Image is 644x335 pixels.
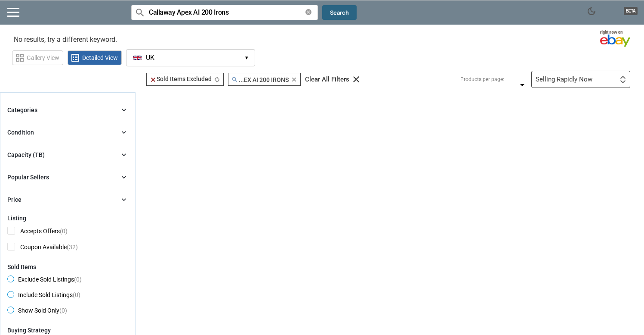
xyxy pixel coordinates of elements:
i: chevron_right [120,106,128,114]
span: (0) [73,291,80,298]
span: grid_view [15,53,25,63]
span: UK [146,54,154,62]
span: (0) [60,228,68,235]
span: Sold Items Excluded [150,75,212,82]
div: Products per page: [460,77,504,82]
i: chevron_right [120,150,128,159]
span: list_alt [70,53,80,63]
div: Price [7,195,22,204]
button: Search [322,5,357,20]
span: Accepts Offers [7,227,68,238]
div: Buying Strategy [7,327,128,334]
i: clear [305,9,311,15]
span: BETA [624,7,638,15]
i: search [135,7,145,18]
span: Gallery View [27,55,59,61]
span: Detailed View [82,55,118,61]
span: No results, try a different keyword. [14,36,117,43]
i: chevron_right [120,173,128,182]
img: US Flag [133,56,142,60]
span: (0) [74,276,82,283]
div: Capacity (TB) [7,150,45,159]
span: (0) [59,307,67,314]
div: Selling Rapidly Now [536,76,592,83]
div: Sold Items [7,263,128,270]
i: autorenew [214,76,220,83]
span: (32) [67,244,78,250]
span: Exclude Sold Listings [7,276,82,286]
i: clear [150,76,157,83]
div: Clear All Filters [305,76,349,83]
span: Coupon Available [7,243,78,254]
input: Search for models [131,5,318,20]
div: Listing [7,215,128,222]
i: chevron_right [120,128,128,137]
span: ▾ [245,55,248,61]
div: Condition [7,128,34,137]
span: Show Sold Only [7,307,67,317]
span: ...EX AI 200 IRONS [231,76,289,83]
span: Include Sold Listings [7,291,80,301]
i: chevron_right [120,195,128,204]
button: UK ▾ [126,49,255,66]
span: dark_mode [586,6,597,16]
i: search [231,76,238,83]
i: clear [351,74,361,85]
div: Popular Sellers [7,173,49,182]
i: clear [291,76,297,83]
div: Categories [7,106,37,114]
